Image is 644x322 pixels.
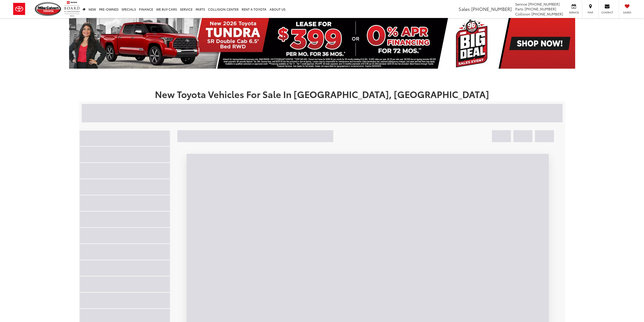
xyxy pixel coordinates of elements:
[69,18,575,69] img: New 2026 Toyota Tundra
[459,6,470,12] span: Sales
[35,2,62,16] img: Mike Calvert Toyota
[601,11,613,14] span: Contact
[621,11,633,14] span: Saved
[585,11,596,14] span: Map
[531,11,563,16] span: [PHONE_NUMBER]
[525,6,556,11] span: [PHONE_NUMBER]
[568,11,579,14] span: Service
[528,2,560,7] span: [PHONE_NUMBER]
[515,6,524,11] span: Parts
[515,2,527,7] span: Service
[515,11,530,16] span: Collision
[471,6,512,12] span: [PHONE_NUMBER]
